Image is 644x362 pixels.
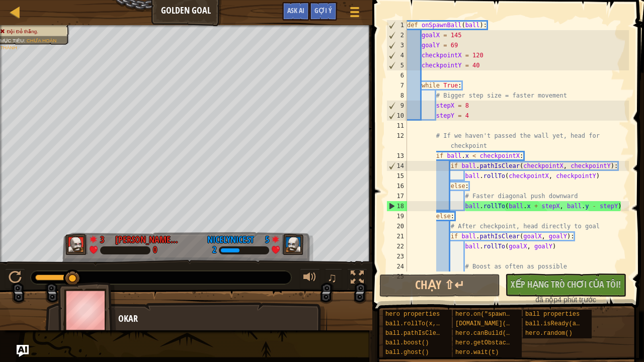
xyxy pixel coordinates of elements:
[24,38,26,43] span: :
[386,181,407,191] div: 16
[505,274,626,297] button: Xếp hạng trò chơi của tôi!
[282,2,309,21] button: Ask AI
[342,2,367,26] button: Hiện game menu
[386,121,407,131] div: 11
[100,233,110,242] div: 3
[386,191,407,201] div: 17
[525,311,580,318] span: ball properties
[386,131,407,151] div: 12
[153,246,157,255] div: 0
[387,50,407,60] div: 4
[5,268,25,289] button: ⌘ + P: Play
[385,330,465,337] span: ball.pathIsClear(x, y)
[510,295,621,305] div: 4 phút trước
[387,161,407,171] div: 14
[387,111,407,121] div: 10
[387,201,407,211] div: 18
[386,241,407,251] div: 22
[385,311,440,318] span: hero properties
[314,6,332,15] span: Gợi ý
[327,270,337,285] span: ♫
[325,268,342,289] button: ♫
[385,349,429,356] span: ball.ghost()
[65,234,88,255] img: thang_avatar_frame.png
[386,171,407,181] div: 15
[455,349,499,356] span: hero.wait(t)
[282,234,304,255] img: thang_avatar_frame.png
[387,60,407,70] div: 5
[385,339,429,346] span: ball.boost()
[386,261,407,271] div: 24
[455,339,542,346] span: hero.getObstacleAt(x, y)
[115,233,181,246] div: [PERSON_NAME] Hai [PERSON_NAME]
[386,271,407,282] div: 25
[386,151,407,161] div: 13
[387,40,407,50] div: 3
[386,231,407,241] div: 21
[212,246,216,255] div: 2
[386,251,407,261] div: 23
[387,101,407,111] div: 9
[511,278,621,291] span: Xếp hạng trò chơi của tôi!
[7,29,38,34] span: Đội Đỏ thắng.
[58,282,116,338] img: thang_avatar_frame.png
[386,70,407,80] div: 6
[17,345,29,357] button: Ask AI
[386,90,407,101] div: 8
[207,233,254,246] div: nicelynicest
[387,20,407,30] div: 1
[379,274,500,297] button: Chạy ⇧↵
[287,6,304,15] span: Ask AI
[300,268,320,289] button: Tùy chỉnh âm lượng
[386,221,407,231] div: 20
[347,268,367,289] button: Bật tắt chế độ toàn màn hình
[455,311,542,318] span: hero.on("spawn-ball", f)
[455,330,524,337] span: hero.canBuild(x, y)
[118,312,317,325] div: Okar
[525,320,601,327] span: ball.isReady(ability)
[386,80,407,90] div: 7
[387,30,407,40] div: 2
[525,330,573,337] span: hero.random()
[455,320,546,327] span: [DOMAIN_NAME](type, x, y)
[259,233,269,242] div: 5
[385,320,447,327] span: ball.rollTo(x, y)
[535,296,557,304] span: đã nộp
[386,211,407,221] div: 19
